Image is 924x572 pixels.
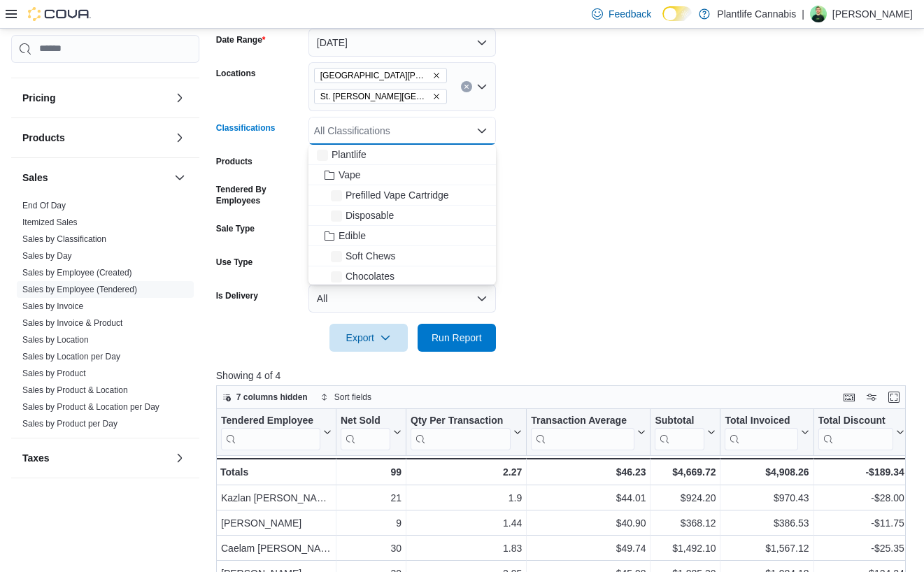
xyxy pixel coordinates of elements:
[22,284,137,295] span: Sales by Employee (Tendered)
[22,385,128,396] span: Sales by Product & Location
[411,414,522,450] button: Qty Per Transaction
[418,324,496,352] button: Run Report
[22,451,50,465] h3: Taxes
[22,351,120,362] span: Sales by Location per Day
[308,266,496,287] button: Chocolates
[411,414,511,450] div: Qty Per Transaction
[11,197,199,438] div: Sales
[314,89,447,104] span: St. Albert - Jensen Lakes
[314,68,447,83] span: St. Albert - Erin Ridge
[22,318,122,328] a: Sales by Invoice & Product
[308,285,496,313] button: All
[22,369,86,378] a: Sales by Product
[662,6,692,21] input: Dark Mode
[655,489,716,506] div: $924.20
[217,389,313,406] button: 7 columns hidden
[22,334,89,345] span: Sales by Location
[22,267,132,278] span: Sales by Employee (Created)
[308,185,496,206] button: Prefilled Vape Cartridge
[320,90,429,103] span: St. [PERSON_NAME][GEOGRAPHIC_DATA]
[841,389,858,406] button: Keyboard shortcuts
[22,91,169,105] button: Pricing
[22,402,159,412] a: Sales by Product & Location per Day
[886,389,902,406] button: Enter fullscreen
[655,414,704,450] div: Subtotal
[818,515,904,531] div: -$11.75
[22,335,89,345] a: Sales by Location
[725,414,797,427] div: Total Invoiced
[22,317,122,329] span: Sales by Invoice & Product
[341,464,401,480] div: 99
[725,414,809,450] button: Total Invoiced
[810,6,827,22] div: Brad Christensen
[346,208,394,222] span: Disposable
[22,251,72,261] a: Sales by Day
[818,414,893,427] div: Total Discount
[655,540,716,557] div: $1,492.10
[346,269,395,283] span: Chocolates
[432,331,482,345] span: Run Report
[308,246,496,266] button: Soft Chews
[22,301,83,311] a: Sales by Invoice
[346,188,449,202] span: Prefilled Vape Cartridge
[725,414,797,450] div: Total Invoiced
[216,223,255,234] label: Sale Type
[411,540,522,557] div: 1.83
[22,234,106,244] a: Sales by Classification
[802,6,804,22] p: |
[22,451,169,465] button: Taxes
[531,414,634,450] div: Transaction Average
[432,92,441,101] button: Remove St. Albert - Jensen Lakes from selection in this group
[461,81,472,92] button: Clear input
[171,169,188,186] button: Sales
[22,285,137,294] a: Sales by Employee (Tendered)
[341,515,401,531] div: 9
[531,414,634,427] div: Transaction Average
[22,268,132,278] a: Sales by Employee (Created)
[655,414,716,450] button: Subtotal
[818,489,904,506] div: -$28.00
[308,145,496,165] button: Plantlife
[221,414,320,450] div: Tendered Employee
[216,68,256,79] label: Locations
[22,217,78,228] span: Itemized Sales
[338,324,399,352] span: Export
[818,414,893,450] div: Total Discount
[22,401,159,413] span: Sales by Product & Location per Day
[308,226,496,246] button: Edible
[609,7,651,21] span: Feedback
[339,168,361,182] span: Vape
[22,217,78,227] a: Itemized Sales
[411,464,522,480] div: 2.27
[476,81,488,92] button: Open list of options
[818,464,904,480] div: -$189.34
[432,71,441,80] button: Remove St. Albert - Erin Ridge from selection in this group
[308,29,496,57] button: [DATE]
[220,464,332,480] div: Totals
[531,464,646,480] div: $46.23
[22,352,120,362] a: Sales by Location per Day
[22,419,118,429] a: Sales by Product per Day
[22,368,86,379] span: Sales by Product
[531,489,646,506] div: $44.01
[221,540,332,557] div: Caelam [PERSON_NAME]
[216,156,253,167] label: Products
[216,122,276,134] label: Classifications
[22,250,72,262] span: Sales by Day
[476,125,488,136] button: Close list of options
[655,464,716,480] div: $4,669.72
[28,7,91,21] img: Cova
[725,515,809,531] div: $386.53
[22,91,55,105] h3: Pricing
[320,69,429,83] span: [GEOGRAPHIC_DATA][PERSON_NAME]
[411,515,522,531] div: 1.44
[725,489,809,506] div: $970.43
[22,171,169,185] button: Sales
[818,414,904,450] button: Total Discount
[332,148,367,162] span: Plantlife
[22,131,65,145] h3: Products
[341,489,401,506] div: 21
[334,392,371,403] span: Sort fields
[308,206,496,226] button: Disposable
